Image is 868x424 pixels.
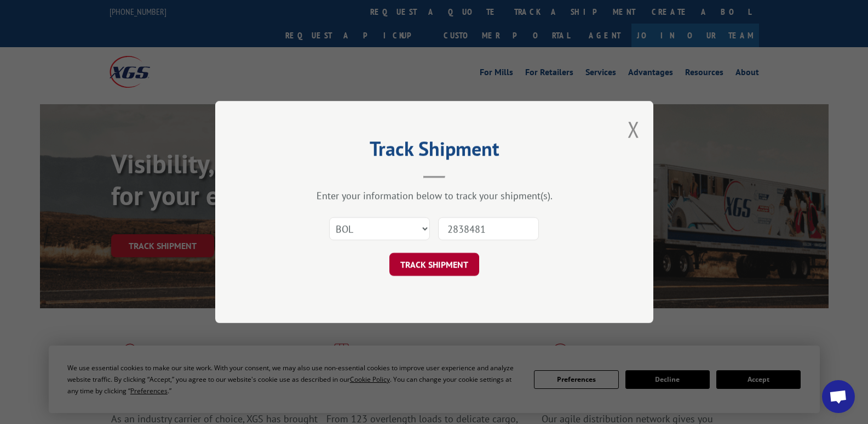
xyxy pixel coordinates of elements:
[270,141,599,162] h2: Track Shipment
[438,217,539,240] input: Number(s)
[389,253,479,276] button: TRACK SHIPMENT
[628,115,640,144] button: Close modal
[822,380,855,413] a: Open chat
[270,189,599,202] div: Enter your information below to track your shipment(s).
